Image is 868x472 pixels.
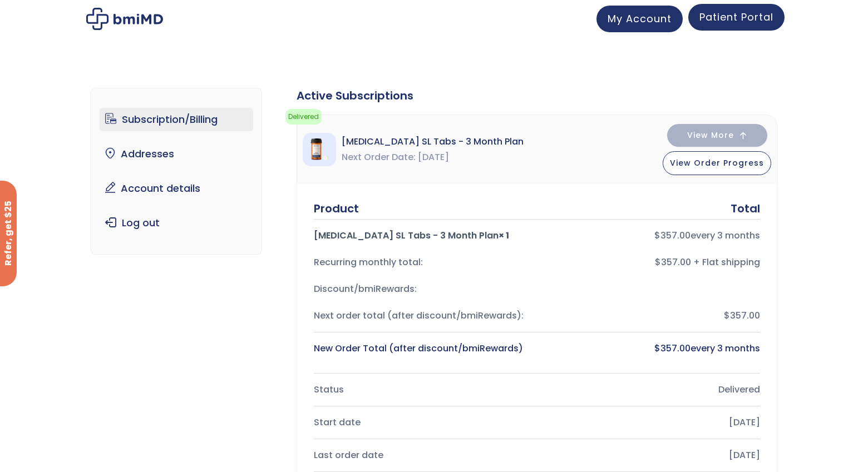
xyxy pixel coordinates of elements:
[100,142,254,166] a: Addresses
[654,229,691,242] bdi: 357.00
[654,342,691,355] bdi: 357.00
[546,228,760,244] div: every 3 months
[314,308,528,324] div: Next order total (after discount/bmiRewards):
[670,157,764,168] span: View Order Progress
[342,150,416,165] span: Next Order Date
[314,415,528,430] div: Start date
[546,255,760,270] div: $357.00 + Flat shipping
[546,415,760,430] div: [DATE]
[688,4,785,31] a: Patient Portal
[546,341,760,356] div: every 3 months
[608,12,672,26] span: My Account
[91,88,263,255] nav: Account pages
[314,382,528,398] div: Status
[314,448,528,463] div: Last order date
[297,88,777,103] div: Active Subscriptions
[663,151,771,175] button: View Order Progress
[314,201,359,216] div: Product
[314,281,528,297] div: Discount/bmiRewards:
[654,229,660,242] span: $
[100,211,254,235] a: Log out
[699,10,773,24] span: Patient Portal
[546,382,760,398] div: Delivered
[285,109,322,125] span: Delivered
[687,132,734,139] span: View More
[667,124,767,147] button: View More
[654,342,660,355] span: $
[342,134,524,150] span: [MEDICAL_DATA] SL Tabs - 3 Month Plan
[314,255,528,270] div: Recurring monthly total:
[731,201,760,216] div: Total
[100,108,254,131] a: Subscription/Billing
[418,150,449,165] span: [DATE]
[314,228,528,244] div: [MEDICAL_DATA] SL Tabs - 3 Month Plan
[86,8,163,30] img: My account
[314,341,528,356] div: New Order Total (after discount/bmiRewards)
[546,308,760,324] div: $357.00
[546,448,760,463] div: [DATE]
[100,177,254,200] a: Account details
[499,229,509,242] strong: × 1
[596,6,683,32] a: My Account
